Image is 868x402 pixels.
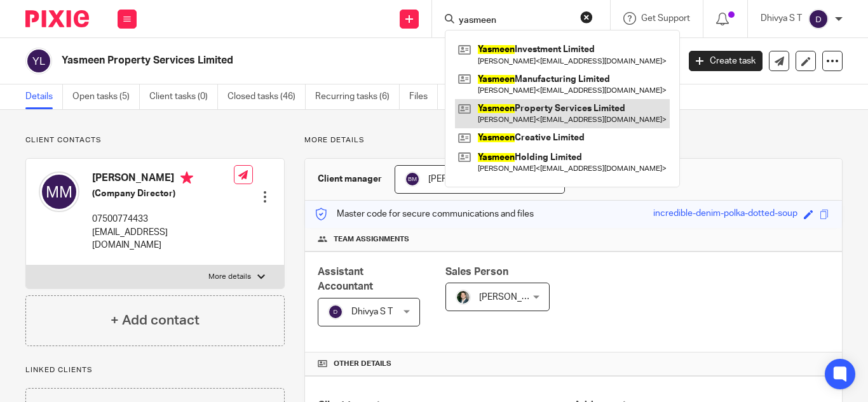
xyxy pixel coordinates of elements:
[92,187,234,200] h5: (Company Director)
[405,171,420,187] img: svg%3E
[409,84,438,109] a: Files
[761,12,802,25] p: Dhivya S T
[25,84,63,109] a: Details
[458,15,572,27] input: Search
[315,208,534,220] p: Master code for secure communications and files
[92,171,234,187] h4: [PERSON_NAME]
[25,48,52,74] img: svg%3E
[208,272,251,282] p: More details
[808,9,829,29] img: svg%3E
[111,311,200,330] h4: + Add contact
[304,135,843,145] p: More details
[351,307,393,316] span: Dhivya S T
[62,54,548,67] h2: Yasmeen Property Services Limited
[580,11,593,23] button: Clear
[689,51,763,71] a: Create task
[92,213,234,225] p: 07500774433
[318,173,382,185] h3: Client manager
[92,226,234,252] p: [EMAIL_ADDRESS][DOMAIN_NAME]
[653,207,797,222] div: incredible-denim-polka-dotted-soup
[428,175,498,184] span: [PERSON_NAME]
[334,359,391,369] span: Other details
[227,84,306,109] a: Closed tasks (46)
[315,84,400,109] a: Recurring tasks (6)
[456,290,471,305] img: Max%20Raynor.png
[180,171,193,184] i: Primary
[318,267,373,291] span: Assistant Accountant
[479,293,549,302] span: [PERSON_NAME]
[328,304,343,319] img: svg%3E
[25,365,285,375] p: Linked clients
[445,267,508,277] span: Sales Person
[25,10,89,27] img: Pixie
[72,84,140,109] a: Open tasks (5)
[641,14,690,23] span: Get Support
[149,84,218,109] a: Client tasks (0)
[334,234,409,245] span: Team assignments
[39,171,79,212] img: svg%3E
[25,135,285,145] p: Client contacts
